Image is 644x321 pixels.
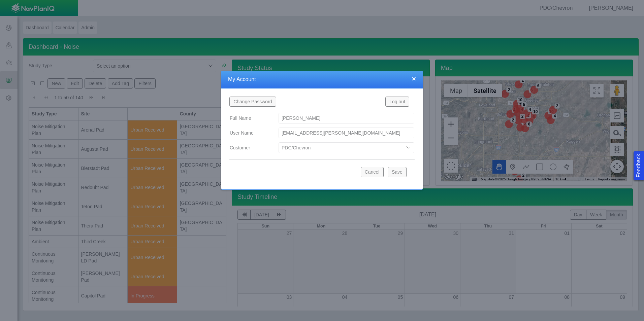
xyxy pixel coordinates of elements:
[228,76,416,83] h4: My Account
[361,167,384,177] button: Cancel
[224,127,273,139] label: User Name
[412,75,416,82] button: close
[385,97,409,107] button: Log out
[224,112,273,124] label: Full Name
[224,142,273,154] label: Customer
[388,167,407,177] button: Save
[229,97,276,107] button: Change Password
